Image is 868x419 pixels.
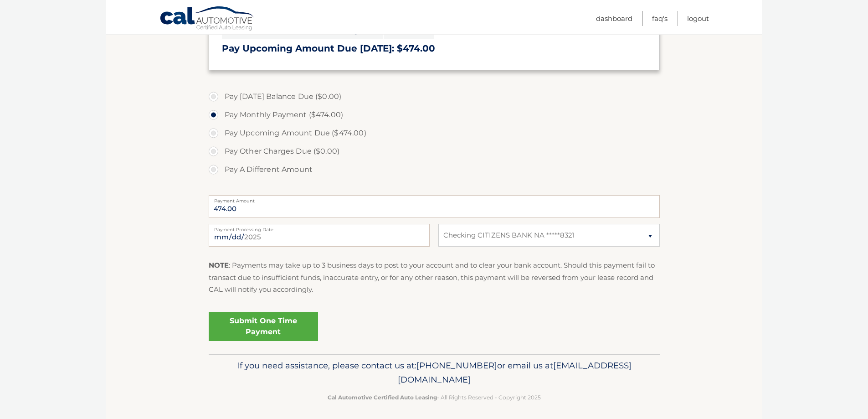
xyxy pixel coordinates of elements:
[222,43,647,54] h3: Pay Upcoming Amount Due [DATE]: $474.00
[209,224,430,247] input: Payment Date
[687,11,709,26] a: Logout
[209,195,660,218] input: Payment Amount
[209,88,660,106] label: Pay [DATE] Balance Due ($0.00)
[209,124,660,142] label: Pay Upcoming Amount Due ($474.00)
[209,106,660,124] label: Pay Monthly Payment ($474.00)
[215,358,654,388] p: If you need assistance, please contact us at: or email us at
[209,142,660,160] label: Pay Other Charges Due ($0.00)
[215,393,654,402] p: - All Rights Reserved - Copyright 2025
[209,261,229,269] strong: NOTE
[328,394,437,401] strong: Cal Automotive Certified Auto Leasing
[209,195,660,202] label: Payment Amount
[596,11,632,26] a: Dashboard
[159,6,255,32] a: Cal Automotive
[209,259,660,295] p: : Payments may take up to 3 business days to post to your account and to clear your bank account....
[652,11,668,26] a: FAQ's
[209,224,430,231] label: Payment Processing Date
[209,312,318,341] a: Submit One Time Payment
[209,160,660,179] label: Pay A Different Amount
[416,360,497,371] span: [PHONE_NUMBER]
